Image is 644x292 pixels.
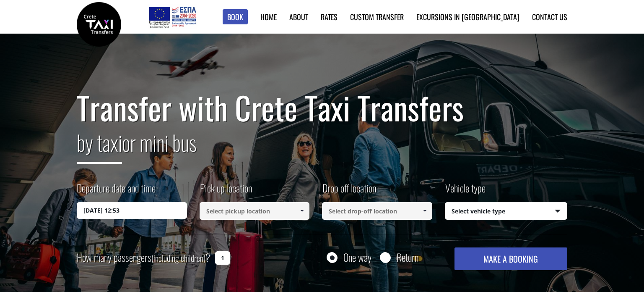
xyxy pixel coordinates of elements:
h2: or mini bus [77,125,567,171]
label: Drop off location [322,181,376,202]
small: (including children) [151,252,205,264]
h1: Transfer with Crete Taxi Transfers [77,90,567,125]
a: Crete Taxi Transfers | Safe Taxi Transfer Services from to Heraklion Airport, Chania Airport, Ret... [77,19,121,28]
a: Home [260,11,277,22]
span: by taxi [77,126,122,164]
label: Pick up location [200,181,252,202]
img: Crete Taxi Transfers | Safe Taxi Transfer Services from to Heraklion Airport, Chania Airport, Ret... [77,2,121,47]
label: Departure date and time [77,181,156,202]
input: Select pickup location [200,202,310,220]
label: One way [343,252,371,263]
a: About [289,11,308,22]
button: MAKE A BOOKING [454,247,567,270]
a: Excursions in [GEOGRAPHIC_DATA] [416,11,519,22]
a: Rates [321,11,338,22]
a: Book [223,9,248,25]
span: Select vehicle type [445,203,567,220]
a: Contact us [532,11,567,22]
a: Show All Items [295,202,309,220]
a: Show All Items [418,202,431,220]
label: Vehicle type [445,181,486,202]
input: Select drop-off location [322,202,432,220]
label: How many passengers ? [77,247,210,268]
label: Return [397,252,418,263]
img: e-bannersEUERDF180X90.jpg [148,4,197,29]
a: Custom Transfer [350,11,404,22]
